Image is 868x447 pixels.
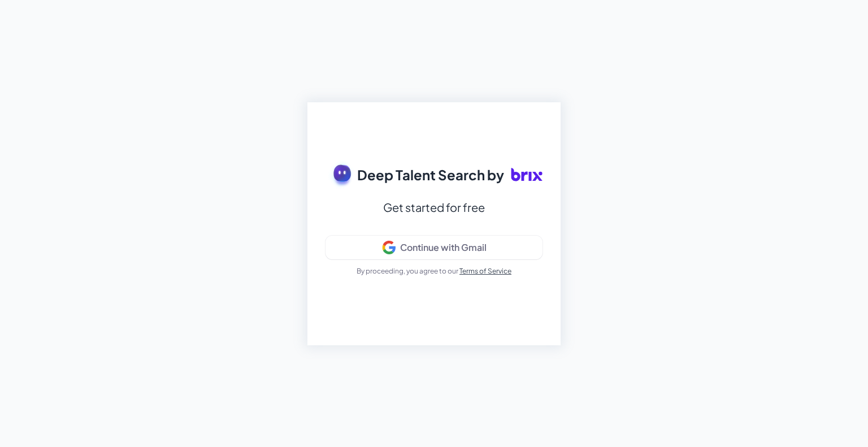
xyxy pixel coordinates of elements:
div: Get started for free [383,197,485,218]
p: By proceeding, you agree to our [357,266,511,276]
span: Deep Talent Search by [357,164,504,185]
a: Terms of Service [459,267,511,275]
div: Continue with Gmail [400,242,487,253]
button: Continue with Gmail [325,236,542,259]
